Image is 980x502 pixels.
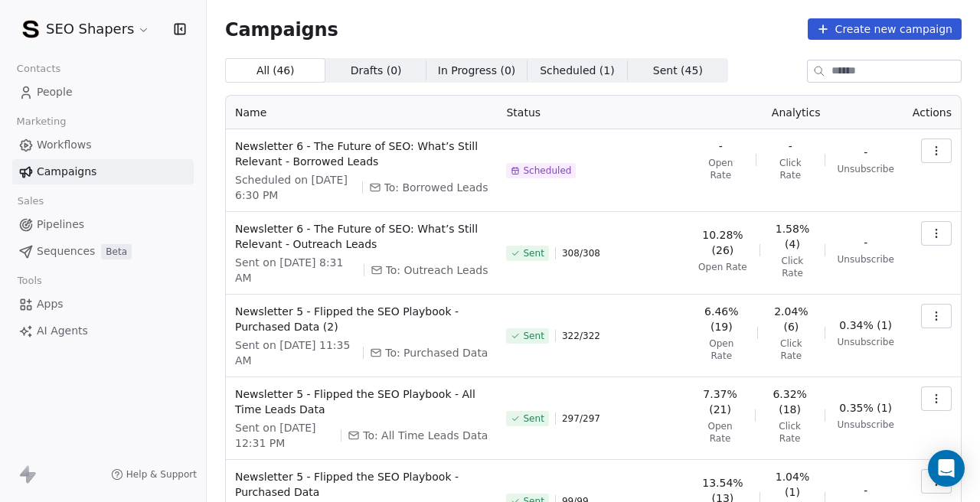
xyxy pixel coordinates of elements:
[111,468,197,481] a: Help & Support
[767,386,812,417] span: 6.32% (18)
[838,336,894,348] span: Unsubscribe
[838,253,894,266] span: Unsubscribe
[838,419,894,431] span: Unsubscribe
[12,132,194,158] a: Workflows
[12,159,194,184] a: Campaigns
[235,386,488,417] span: Newsletter 5 - Flipped the SEO Playbook - All Time Leads Data
[10,110,73,133] span: Marketing
[770,304,812,334] span: 2.04% (6)
[903,96,961,129] th: Actions
[767,420,812,445] span: Click Rate
[11,190,51,213] span: Sales
[697,386,742,417] span: 7.37% (21)
[235,304,488,334] span: Newsletter 5 - Flipped the SEO Playbook - Purchased Data (2)
[697,420,742,445] span: Open Rate
[235,139,488,169] span: Newsletter 6 - The Future of SEO: What’s Still Relevant - Borrowed Leads
[562,330,600,342] span: 322 / 322
[562,412,600,425] span: 297 / 297
[653,63,703,79] span: Sent ( 45 )
[523,247,544,259] span: Sent
[789,139,792,154] span: -
[697,157,743,181] span: Open Rate
[37,137,92,153] span: Workflows
[808,18,962,40] button: Create new campaign
[21,20,40,38] img: SEO-Shapers-Favicon.png
[101,244,132,259] span: Beta
[697,304,745,334] span: 6.46% (19)
[12,292,194,317] a: Apps
[523,165,571,177] span: Scheduled
[497,96,688,129] th: Status
[363,428,488,443] span: To: All Time Leads Data
[864,145,867,160] span: -
[37,243,95,259] span: Sequences
[18,16,153,42] button: SEO Shapers
[838,163,894,175] span: Unsubscribe
[37,84,73,100] span: People
[523,412,544,425] span: Sent
[698,261,747,273] span: Open Rate
[770,337,812,362] span: Click Rate
[12,212,194,237] a: Pipelines
[773,469,812,500] span: 1.04% (1)
[235,337,357,368] span: Sent on [DATE] 11:35 AM
[773,221,812,252] span: 1.58% (4)
[839,318,892,333] span: 0.34% (1)
[385,345,488,360] span: To: Purchased Data
[10,57,67,80] span: Contacts
[235,221,488,252] span: Newsletter 6 - The Future of SEO: What’s Still Relevant - Outreach Leads
[235,172,356,203] span: Scheduled on [DATE] 6:30 PM
[384,180,488,195] span: To: Borrowed Leads
[769,157,812,181] span: Click Rate
[697,227,747,258] span: 10.28% (26)
[11,269,48,292] span: Tools
[37,323,88,339] span: AI Agents
[37,296,64,312] span: Apps
[126,468,197,481] span: Help & Support
[839,400,892,416] span: 0.35% (1)
[864,235,867,250] span: -
[386,262,488,278] span: To: Outreach Leads
[719,139,723,154] span: -
[235,420,335,451] span: Sent on [DATE] 12:31 PM
[523,330,544,342] span: Sent
[773,255,812,279] span: Click Rate
[225,18,338,40] span: Campaigns
[37,164,96,180] span: Campaigns
[12,318,194,344] a: AI Agents
[562,247,600,259] span: 308 / 308
[235,255,358,285] span: Sent on [DATE] 8:31 AM
[226,96,497,129] th: Name
[46,19,134,39] span: SEO Shapers
[540,63,615,79] span: Scheduled ( 1 )
[688,96,903,129] th: Analytics
[37,217,84,233] span: Pipelines
[12,80,194,105] a: People
[12,239,194,264] a: SequencesBeta
[351,63,402,79] span: Drafts ( 0 )
[864,483,867,498] span: -
[928,450,965,487] div: Open Intercom Messenger
[438,63,516,79] span: In Progress ( 0 )
[697,337,745,362] span: Open Rate
[235,469,488,500] span: Newsletter 5 - Flipped the SEO Playbook - Purchased Data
